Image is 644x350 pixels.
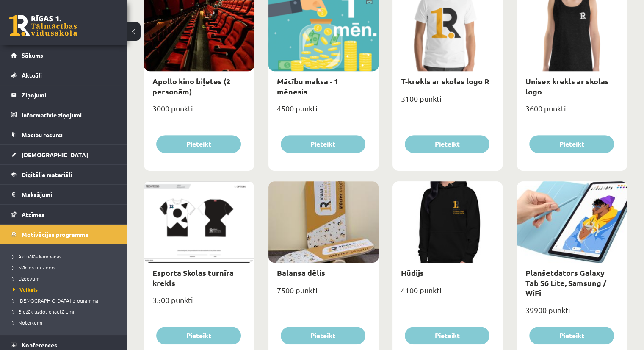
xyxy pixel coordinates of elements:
div: 3500 punkti [144,293,254,314]
span: [DEMOGRAPHIC_DATA] [22,151,88,158]
button: Pieteikt [405,135,489,153]
a: [DEMOGRAPHIC_DATA] [11,145,116,164]
span: [DEMOGRAPHIC_DATA] programma [13,297,98,304]
button: Pieteikt [156,327,241,344]
span: Aktuāli [22,71,42,79]
a: [DEMOGRAPHIC_DATA] programma [13,297,119,304]
a: Aktuāli [11,65,116,85]
legend: Ziņojumi [22,85,116,105]
a: Apollo kino biļetes (2 personām) [152,76,230,96]
a: Mācību maksa - 1 mēnesis [277,76,338,96]
button: Pieteikt [529,135,614,153]
div: 3000 punkti [144,101,254,122]
a: Mācies un ziedo [13,264,119,271]
a: Motivācijas programma [11,225,116,244]
legend: Informatīvie ziņojumi [22,105,116,125]
span: Noteikumi [13,319,42,326]
span: Sākums [22,51,43,59]
div: 4500 punkti [268,101,379,122]
span: Konferences [22,341,57,349]
span: Digitālie materiāli [22,171,72,178]
legend: Maksājumi [22,185,116,204]
a: T-krekls ar skolas logo R [401,76,489,86]
a: Noteikumi [13,319,119,326]
div: 7500 punkti [268,283,379,304]
a: Digitālie materiāli [11,165,116,184]
div: 4100 punkti [392,283,503,304]
a: Aktuālās kampaņas [13,253,119,260]
a: Informatīvie ziņojumi [11,105,116,125]
a: Sākums [11,45,116,65]
span: Uzdevumi [13,275,41,282]
a: Esporta Skolas turnīra krekls [152,268,234,287]
div: 39900 punkti [517,303,627,324]
div: 3100 punkti [392,92,503,113]
button: Pieteikt [281,327,365,344]
button: Pieteikt [156,135,241,153]
a: Unisex krekls ar skolas logo [525,76,609,96]
a: Rīgas 1. Tālmācības vidusskola [9,15,77,36]
span: Biežāk uzdotie jautājumi [13,308,74,315]
a: Atzīmes [11,205,116,224]
a: Uzdevumi [13,275,119,282]
span: Atzīmes [22,211,44,218]
a: Veikals [13,286,119,293]
span: Veikals [13,286,38,293]
button: Pieteikt [281,135,365,153]
div: 3600 punkti [517,101,627,122]
button: Pieteikt [405,327,489,344]
a: Mācību resursi [11,125,116,144]
a: Ziņojumi [11,85,116,105]
span: Mācies un ziedo [13,264,55,271]
span: Aktuālās kampaņas [13,253,61,260]
button: Pieteikt [529,327,614,344]
a: Hūdijs [401,268,424,278]
a: Planšetdators Galaxy Tab S6 Lite, Samsung / WiFi [525,268,606,297]
span: Mācību resursi [22,131,63,139]
span: Motivācijas programma [22,231,88,238]
a: Balansa dēlis [277,268,325,278]
a: Maksājumi [11,185,116,204]
a: Biežāk uzdotie jautājumi [13,308,119,315]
